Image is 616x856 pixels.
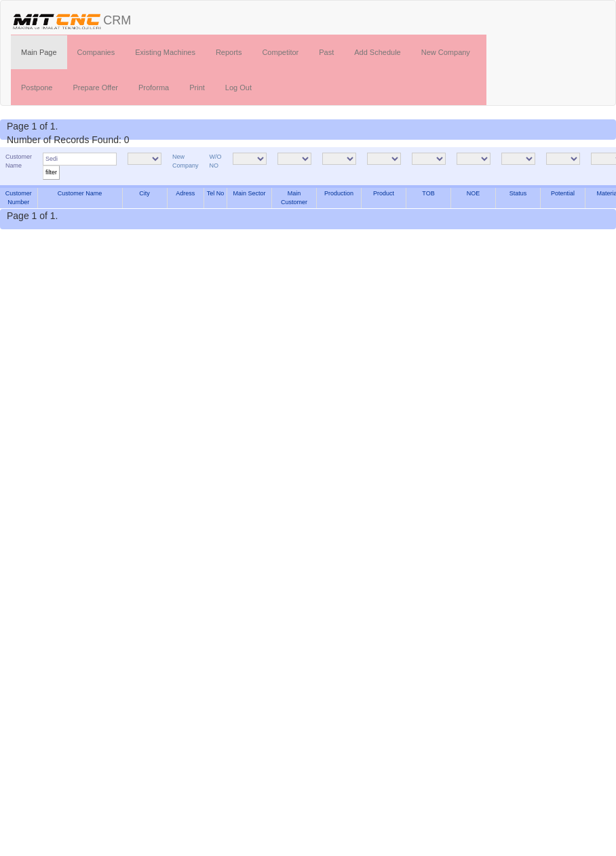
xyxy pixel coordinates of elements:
th: Status [496,187,541,209]
img: header.png [11,11,103,31]
a: Competitor [252,35,309,69]
a: Print [179,71,215,104]
span: Page 1 of 1. [7,121,58,132]
a: Proforma [128,71,179,104]
a: Log Out [215,71,262,104]
th: Customer Name [37,187,122,209]
a: New Company [172,153,199,169]
a: CRM [1,1,141,35]
a: Past [309,35,344,69]
input: filter [43,166,60,180]
a: Companies [67,35,126,69]
th: Tel No [204,187,227,209]
th: Potential [541,187,585,209]
a: Existing Machines [125,35,206,69]
th: Main Customer [272,187,317,209]
a: New Company [411,35,480,69]
th: NOE [451,187,496,209]
th: Adress [167,187,204,209]
th: Main Sector [227,187,272,209]
a: Postpone [11,71,62,104]
a: Main Page [11,35,67,69]
th: Production [317,187,362,209]
th: Product [362,187,406,209]
a: W/O NO [210,153,222,169]
th: TOB [406,187,451,209]
a: Add Schedule [344,35,411,69]
a: Reports [206,35,252,69]
span: Number of Records Found: 0 [7,121,130,145]
th: City [122,187,167,209]
a: Prepare Offer [62,71,128,104]
span: Page 1 of 1. [7,210,58,221]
